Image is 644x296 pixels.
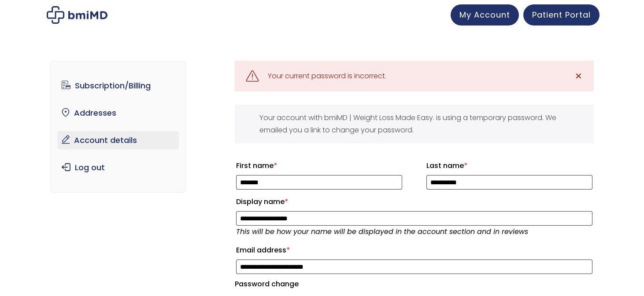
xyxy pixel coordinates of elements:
a: Account details [57,131,179,150]
legend: Password change [235,278,299,290]
nav: Account pages [50,61,186,193]
label: Display name [236,195,592,209]
div: Your account with bmiMD | Weight Loss Made Easy. is using a temporary password. We emailed you a ... [235,105,594,143]
a: My Account [451,4,519,26]
span: My Account [459,9,510,20]
label: Email address [236,243,592,257]
span: ✕ [575,70,582,82]
em: This will be how your name will be displayed in the account section and in reviews [236,227,528,237]
label: First name [236,159,402,173]
label: Last name [426,159,592,173]
a: Log out [57,158,179,177]
div: Your current password is incorrect. [268,70,386,82]
a: Addresses [57,104,179,122]
a: ✕ [570,67,587,85]
a: Subscription/Billing [57,77,179,95]
img: My account [47,6,107,24]
a: Patient Portal [523,4,600,26]
span: Patient Portal [532,9,591,20]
